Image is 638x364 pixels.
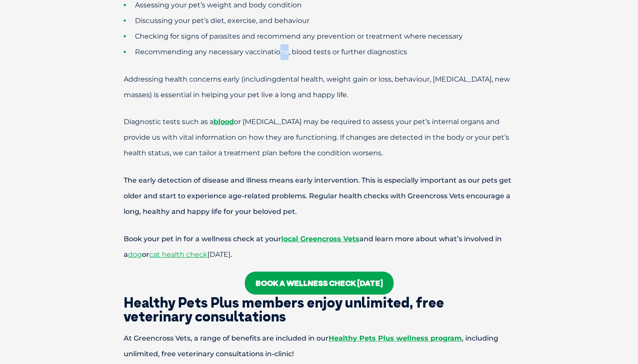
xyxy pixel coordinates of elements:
a: dog [128,250,142,259]
a: Book a wellness check [DATE] [245,272,394,295]
span: Recommending any necessary vaccinations, blood tests or further diagnostics [135,48,407,56]
h2: Healthy Pets Plus members enjoy unlimited, free veterinary consultations [93,295,545,323]
span: Addressing health concerns early (including [124,75,276,83]
a: local Greencross Vets [281,235,359,243]
span: Checking for signs of parasites and recommend any prevention or treatment where necessary [135,32,463,40]
span: Discussing your pet’s diet, exercise, and behaviour [135,16,309,25]
p: The early detection of disease and illness means early intervention. This is especially important... [93,173,545,220]
span: [DATE] [207,250,230,259]
p: At Greencross Vets, a range of benefits are included in our , including unlimited, free veterinar... [93,331,545,362]
a: Healthy Pets Plus wellness program [329,334,462,342]
a: blood [214,118,234,126]
span: dental health, weight gain or loss, behaviour, [MEDICAL_DATA], new masses) is essential in helpin... [124,75,510,99]
span: Diagnostic tests such as a or [MEDICAL_DATA] may be required to assess your pet’s internal organs... [124,118,509,157]
span: Assessing your pet’s weight and body condition [135,1,302,9]
p: Book your pet in for a wellness check at your and learn more about what’s involved in a or . [93,231,545,262]
a: cat health check [149,250,207,259]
